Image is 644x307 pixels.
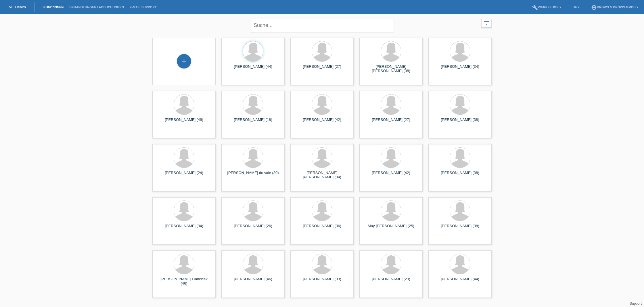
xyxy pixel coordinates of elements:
[364,277,418,286] div: [PERSON_NAME] (23)
[591,5,597,10] i: account_circle
[588,5,641,9] a: account_circleBrows & Brows GmbH ▾
[226,171,280,180] div: [PERSON_NAME] do vale (30)
[157,277,211,286] div: [PERSON_NAME] Cancicek (46)
[157,117,211,127] div: [PERSON_NAME] (49)
[41,5,66,9] a: Kund*innen
[127,5,160,9] a: E-Mail Support
[226,117,280,127] div: [PERSON_NAME] (18)
[364,171,418,180] div: [PERSON_NAME] (42)
[532,5,538,10] i: build
[483,20,490,26] i: filter_list
[364,117,418,127] div: [PERSON_NAME] (27)
[630,302,642,306] a: Support
[570,5,582,9] a: DE ▾
[250,19,394,32] input: Suche...
[364,64,418,74] div: [PERSON_NAME] [PERSON_NAME] (38)
[157,171,211,180] div: [PERSON_NAME] (24)
[295,171,349,180] div: [PERSON_NAME] [PERSON_NAME] (34)
[9,5,26,9] a: MF Health
[529,5,564,9] a: buildWerkzeuge ▾
[433,64,487,74] div: [PERSON_NAME] (34)
[433,224,487,233] div: [PERSON_NAME] (38)
[226,224,280,233] div: [PERSON_NAME] (26)
[364,224,418,233] div: May [PERSON_NAME] (25)
[226,64,280,74] div: [PERSON_NAME] (44)
[157,224,211,233] div: [PERSON_NAME] (34)
[433,117,487,127] div: [PERSON_NAME] (38)
[295,277,349,286] div: [PERSON_NAME] (33)
[226,277,280,286] div: [PERSON_NAME] (46)
[295,117,349,127] div: [PERSON_NAME] (42)
[295,64,349,74] div: [PERSON_NAME] (27)
[177,56,191,66] div: Kund*in hinzufügen
[433,277,487,286] div: [PERSON_NAME] (44)
[433,171,487,180] div: [PERSON_NAME] (38)
[66,5,127,9] a: Behandlungen / Abbuchungen
[295,224,349,233] div: [PERSON_NAME] (36)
